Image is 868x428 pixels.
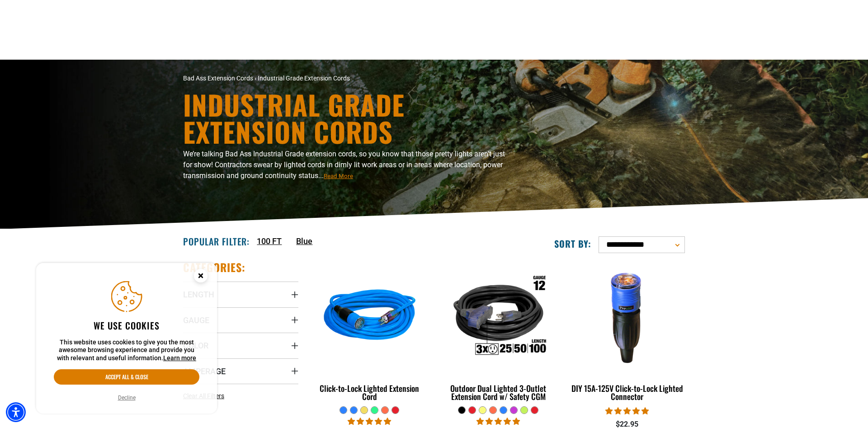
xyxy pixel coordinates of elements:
aside: Cookie Consent [36,263,217,414]
button: Accept all & close [54,369,199,385]
nav: breadcrumbs [183,74,513,83]
span: › [255,75,256,82]
span: Industrial Grade Extension Cords [258,75,350,82]
label: Sort by: [554,238,591,249]
span: 4.84 stars [605,407,649,415]
h2: Categories: [183,260,245,274]
h2: We use cookies [54,320,199,331]
p: We’re talking Bad Ass Industrial Grade extension cords, so you know that those pretty lights aren... [183,149,513,181]
div: DIY 15A-125V Click-to-Lock Lighted Connector [570,384,685,400]
summary: Amperage [183,358,298,384]
img: DIY 15A-125V Click-to-Lock Lighted Connector [570,265,684,369]
span: 4.87 stars [348,417,391,426]
img: Outdoor Dual Lighted 3-Outlet Extension Cord w/ Safety CGM [441,265,555,369]
span: Read More [324,173,353,179]
summary: Gauge [183,307,298,333]
h1: Industrial Grade Extension Cords [183,91,513,145]
h2: Popular Filter: [183,235,250,247]
button: Close this option [184,263,217,291]
span: 4.80 stars [476,417,520,426]
div: Click-to-Lock Lighted Extension Cord [312,384,427,400]
a: Blue [296,235,312,247]
a: DIY 15A-125V Click-to-Lock Lighted Connector DIY 15A-125V Click-to-Lock Lighted Connector [570,260,685,406]
img: blue [313,265,427,369]
summary: Length [183,282,298,307]
a: This website uses cookies to give you the most awesome browsing experience and provide you with r... [163,354,196,362]
p: This website uses cookies to give you the most awesome browsing experience and provide you with r... [54,339,199,362]
a: Outdoor Dual Lighted 3-Outlet Extension Cord w/ Safety CGM Outdoor Dual Lighted 3-Outlet Extensio... [441,260,556,406]
div: Accessibility Menu [6,402,26,422]
div: Outdoor Dual Lighted 3-Outlet Extension Cord w/ Safety CGM [441,384,556,400]
a: Bad Ass Extension Cords [183,75,253,82]
button: Decline [115,393,138,402]
a: blue Click-to-Lock Lighted Extension Cord [312,260,427,406]
summary: Color [183,333,298,358]
a: 100 FT [257,235,282,247]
